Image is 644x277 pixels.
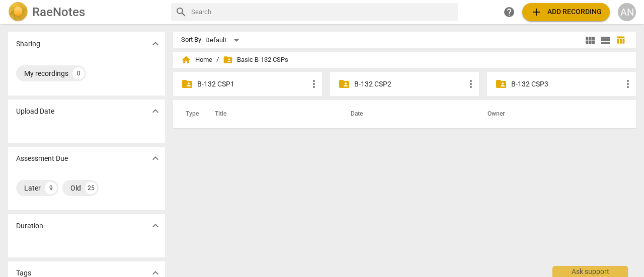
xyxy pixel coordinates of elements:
span: folder_shared [495,78,507,90]
a: LogoRaeNotes [8,2,163,22]
th: Title [203,100,339,128]
div: 25 [85,182,97,194]
div: Old [70,183,81,193]
p: B-132 CSP3 [511,79,622,89]
span: more_vert [465,78,477,90]
span: / [216,56,219,64]
span: Add recording [530,6,602,18]
span: view_list [599,34,611,46]
span: folder_shared [181,78,193,90]
th: Owner [475,100,625,128]
div: My recordings [24,68,68,78]
button: AN [618,3,636,21]
p: B-132 CSP2 [354,79,465,89]
span: expand_more [149,38,162,50]
span: more_vert [308,78,320,90]
span: folder_shared [223,55,233,65]
button: List view [598,33,613,48]
span: table_chart [616,35,625,45]
span: help [503,6,515,18]
span: add [530,6,542,18]
span: Basic B-132 CSPs [223,55,288,65]
button: Show more [148,104,163,119]
a: Help [500,3,518,21]
span: Home [181,55,212,65]
span: search [175,6,187,18]
div: 9 [45,182,57,194]
p: B-132 CSP1 [197,79,308,89]
div: Later [24,183,41,193]
th: Type [178,100,203,128]
h2: RaeNotes [32,5,85,19]
p: Assessment Due [16,153,68,164]
div: 0 [72,67,85,79]
input: Search [191,4,454,20]
span: expand_more [149,105,162,117]
p: Sharing [16,39,40,49]
div: Sort By [181,36,201,44]
div: Default [205,32,243,48]
button: Show more [148,36,163,51]
button: Tile view [583,33,598,48]
p: Upload Date [16,106,54,117]
th: Date [339,100,475,128]
div: Ask support [552,266,628,277]
p: Duration [16,221,43,231]
span: home [181,55,191,65]
img: Logo [8,2,28,22]
span: more_vert [622,78,634,90]
button: Table view [613,33,628,48]
span: folder_shared [338,78,350,90]
span: expand_more [149,152,162,164]
span: view_module [584,34,596,46]
span: expand_more [149,220,162,232]
button: Show more [148,218,163,233]
button: Show more [148,151,163,166]
button: Upload [522,3,610,21]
